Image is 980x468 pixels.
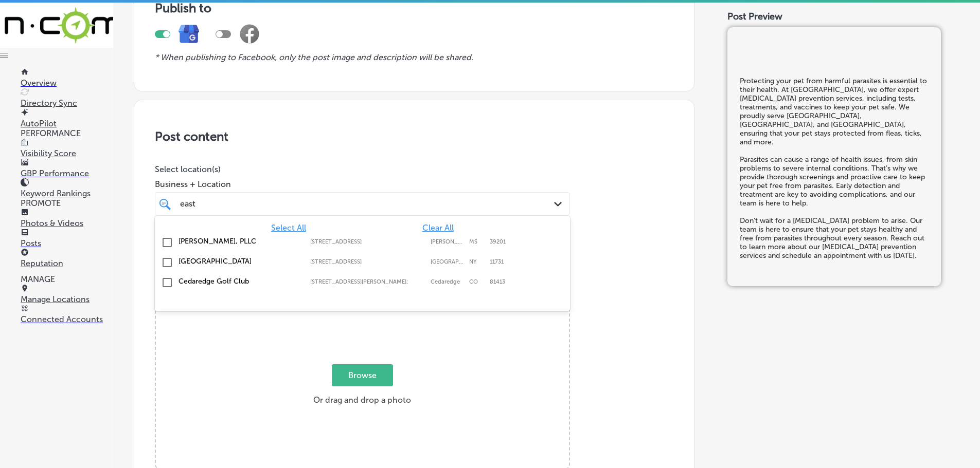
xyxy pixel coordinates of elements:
[469,238,485,245] label: MS
[431,238,464,245] label: Jackson
[155,129,673,144] h3: Post content
[155,52,473,62] i: * When publishing to Facebook, only the post image and description will be shared.
[310,238,425,245] label: 317 East Capitol Street
[21,314,113,324] p: Connected Accounts
[21,68,113,88] a: Overview
[740,77,929,260] h5: Protecting your pet from harmful parasites is essential to their health. At [GEOGRAPHIC_DATA], we...
[310,278,425,285] label: 500 Southeast Jay Avenue;
[21,285,113,304] a: Manage Locations
[271,223,306,233] span: Select All
[179,257,300,266] label: East Northport Animal Hospital
[309,365,415,410] label: Or drag and drop a photo
[21,139,113,158] a: Visibility Score
[155,1,673,15] h3: Publish to
[21,198,113,208] p: PROMOTE
[21,305,113,324] a: Connected Accounts
[490,278,505,285] label: 81413
[332,364,393,386] span: Browse
[21,249,113,268] a: Reputation
[21,229,113,248] a: Posts
[179,237,300,246] label: Courtney Law, PLLC
[21,189,113,198] p: Keyword Rankings
[21,78,113,88] p: Overview
[469,278,485,285] label: CO
[469,258,485,265] label: NY
[21,238,113,248] p: Posts
[727,11,959,22] div: Post Preview
[155,179,570,189] span: Business + Location
[21,209,113,228] a: Photos & Videos
[490,258,504,265] label: 11731
[21,128,113,138] p: PERFORMANCE
[21,169,113,178] p: GBP Performance
[155,164,570,174] p: Select location(s)
[310,258,425,265] label: 285 Larkfield Rd
[21,159,113,178] a: GBP Performance
[21,179,113,198] a: Keyword Rankings
[21,109,113,128] a: AutoPilot
[21,294,113,304] p: Manage Locations
[21,119,113,128] p: AutoPilot
[21,258,113,268] p: Reputation
[21,88,113,108] a: Directory Sync
[21,274,113,284] p: MANAGE
[431,258,464,265] label: East Northport
[490,238,506,245] label: 39201
[21,148,113,158] p: Visibility Score
[21,218,113,228] p: Photos & Videos
[431,278,464,285] label: Cedaredge
[422,223,454,233] span: Clear All
[179,277,300,286] label: Cedaredge Golf Club
[21,98,113,108] p: Directory Sync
